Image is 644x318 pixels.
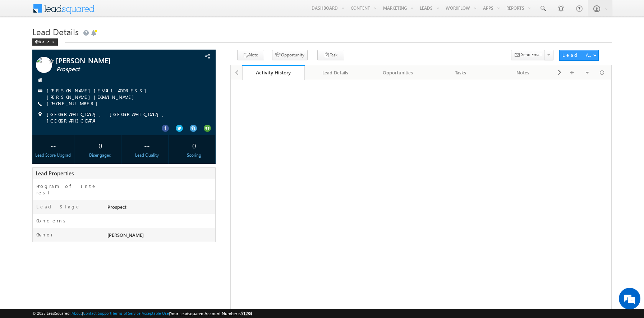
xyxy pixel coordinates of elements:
div: Notes [498,68,548,77]
div: Disengaged [81,152,119,158]
div: Lead Actions [562,52,593,58]
a: Tasks [429,65,492,80]
a: Lead Details [305,65,367,80]
button: Note [237,50,264,60]
a: Contact Support [83,311,111,315]
button: Lead Actions [559,50,599,61]
label: Lead Stage [36,203,80,210]
img: Profile photo [36,57,52,75]
button: Opportunity [272,50,308,60]
a: Activity History [242,65,305,80]
div: Lead Score Upgrad [34,152,73,158]
label: Owner [36,231,53,238]
a: Notes [492,65,555,80]
label: Concerns [36,217,68,224]
div: 0 [81,139,119,152]
a: Opportunities [367,65,429,80]
span: 51284 [241,311,252,316]
span: Send Email [521,51,542,58]
span: [PERSON_NAME] [107,232,144,238]
div: Lead Quality [128,152,166,158]
span: Lead Details [32,26,79,37]
a: About [72,311,82,315]
div: Activity History [248,69,299,76]
label: Program of Interest [36,183,99,196]
div: Back [32,38,58,46]
div: Prospect [106,203,215,213]
span: Lead Properties [36,170,74,177]
div: Lead Details [310,68,361,77]
span: Your Leadsquared Account Number is [170,311,252,316]
a: Terms of Service [112,311,141,315]
div: -- [128,139,166,152]
div: Tasks [435,68,486,77]
button: Send Email [511,50,545,60]
div: Opportunities [373,68,423,77]
a: [PERSON_NAME][EMAIL_ADDRESS][PERSON_NAME][DOMAIN_NAME] [47,87,150,100]
div: 0 [175,139,213,152]
span: [PERSON_NAME] [56,57,170,64]
span: Prospect [56,66,171,73]
div: -- [34,139,73,152]
div: Scoring [175,152,213,158]
a: Back [32,38,61,44]
span: [PHONE_NUMBER] [47,100,101,107]
span: © 2025 LeadSquared | | | | | [32,310,252,317]
a: Acceptable Use [142,311,169,315]
button: Task [317,50,344,60]
span: [GEOGRAPHIC_DATA], [GEOGRAPHIC_DATA], [GEOGRAPHIC_DATA] [47,111,197,124]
